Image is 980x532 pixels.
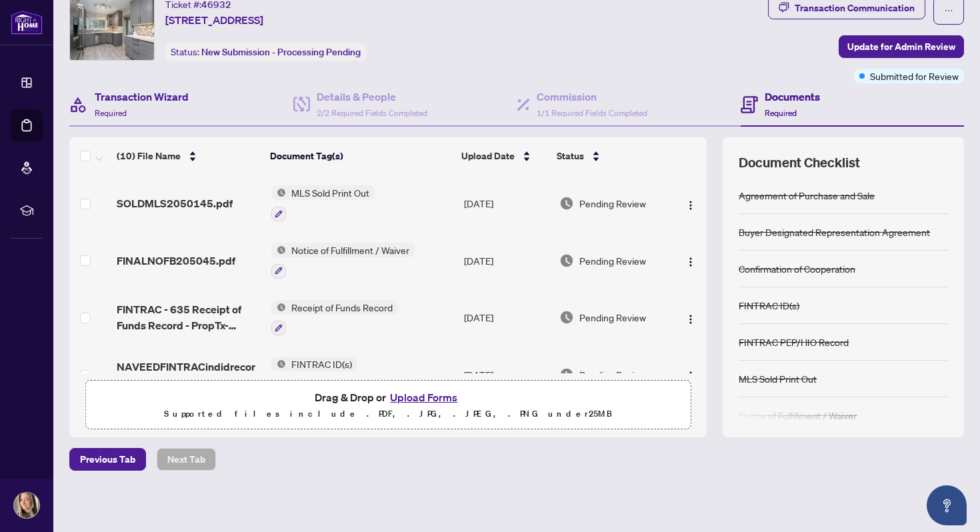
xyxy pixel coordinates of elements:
[456,137,551,175] th: Upload Date
[461,149,515,163] span: Upload Date
[157,448,216,471] button: Next Tab
[14,493,39,518] img: Profile Icon
[765,108,797,118] span: Required
[680,193,701,214] button: Logo
[680,307,701,328] button: Logo
[870,69,959,83] span: Submitted for Review
[459,232,554,289] td: [DATE]
[265,137,457,175] th: Document Tag(s)
[117,359,260,391] span: NAVEEDFINTRACindidrecord.pdf
[685,314,696,325] img: Logo
[559,196,574,211] img: Document Status
[551,137,670,175] th: Status
[537,108,647,118] span: 1/1 Required Fields Completed
[927,485,967,525] button: Open asap
[559,310,574,325] img: Document Status
[286,185,375,200] span: MLS Sold Print Out
[69,448,146,471] button: Previous Tab
[111,137,265,175] th: (10) File Name
[271,357,286,371] img: Status Icon
[685,257,696,267] img: Logo
[739,188,875,203] div: Agreement of Purchase and Sale
[537,89,647,105] h4: Commission
[739,225,930,239] div: Buyer Designated Representation Agreement
[201,46,361,58] span: New Submission - Processing Pending
[165,12,263,28] span: [STREET_ADDRESS]
[117,301,260,333] span: FINTRAC - 635 Receipt of Funds Record - PropTx-OREA_[DATE] 13_49_20.pdf
[271,243,286,257] img: Status Icon
[579,196,646,211] span: Pending Review
[95,108,127,118] span: Required
[11,10,43,35] img: logo
[847,36,955,57] span: Update for Admin Review
[315,389,461,406] span: Drag & Drop or
[685,200,696,211] img: Logo
[94,406,682,422] p: Supported files include .PDF, .JPG, .JPEG, .PNG under 25 MB
[680,250,701,271] button: Logo
[271,300,286,315] img: Status Icon
[459,289,554,347] td: [DATE]
[286,357,357,371] span: FINTRAC ID(s)
[739,153,860,172] span: Document Checklist
[286,300,398,315] span: Receipt of Funds Record
[839,35,964,58] button: Update for Admin Review
[317,89,427,105] h4: Details & People
[739,298,799,313] div: FINTRAC ID(s)
[117,149,181,163] span: (10) File Name
[271,185,375,221] button: Status IconMLS Sold Print Out
[944,6,953,15] span: ellipsis
[579,310,646,325] span: Pending Review
[271,185,286,200] img: Status Icon
[317,108,427,118] span: 2/2 Required Fields Completed
[386,389,461,406] button: Upload Forms
[165,43,366,61] div: Status:
[271,357,424,393] button: Status IconFINTRAC ID(s)
[271,243,415,279] button: Status IconNotice of Fulfillment / Waiver
[286,243,415,257] span: Notice of Fulfillment / Waiver
[765,89,820,105] h4: Documents
[739,261,855,276] div: Confirmation of Cooperation
[579,253,646,268] span: Pending Review
[95,89,189,105] h4: Transaction Wizard
[271,300,398,336] button: Status IconReceipt of Funds Record
[739,335,849,349] div: FINTRAC PEP/HIO Record
[579,367,646,382] span: Pending Review
[557,149,584,163] span: Status
[117,253,235,269] span: FINALNOFB205045.pdf
[80,449,135,470] span: Previous Tab
[685,371,696,381] img: Logo
[86,381,690,430] span: Drag & Drop orUpload FormsSupported files include .PDF, .JPG, .JPEG, .PNG under25MB
[459,175,554,232] td: [DATE]
[739,371,817,386] div: MLS Sold Print Out
[117,195,233,211] span: SOLDMLS2050145.pdf
[559,253,574,268] img: Document Status
[459,346,554,403] td: [DATE]
[680,364,701,385] button: Logo
[559,367,574,382] img: Document Status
